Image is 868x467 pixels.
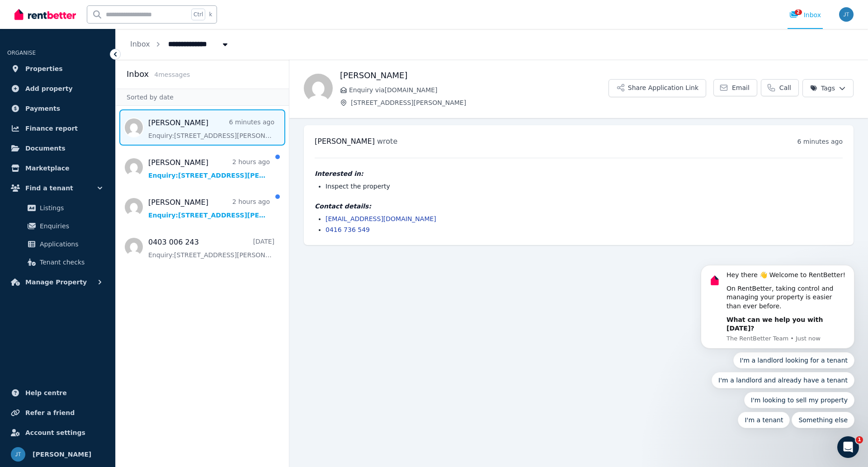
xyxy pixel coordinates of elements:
[340,69,609,82] h1: [PERSON_NAME]
[25,83,73,94] span: Add property
[7,139,108,157] a: Documents
[25,183,73,193] span: Find a tenant
[25,63,63,74] span: Properties
[11,447,25,462] img: Jacek Tomaka
[127,68,149,80] h2: Inbox
[25,103,60,114] span: Payments
[148,237,274,259] a: 0403 006 243[DATE]Enquiry:[STREET_ADDRESS][PERSON_NAME].
[315,202,843,211] h4: Contact details:
[25,143,66,154] span: Documents
[7,384,108,402] a: Help centre
[25,427,85,438] span: Account settings
[837,436,859,458] iframe: Intercom live chat
[7,119,108,137] a: Finance report
[40,257,101,268] span: Tenant checks
[7,99,108,118] a: Payments
[7,179,108,197] button: Find a tenant
[33,449,91,460] span: [PERSON_NAME]
[810,84,835,93] span: Tags
[11,217,104,235] a: Enquiries
[7,159,108,177] a: Marketplace
[7,404,108,422] a: Refer a friend
[154,71,190,78] span: 4 message s
[7,60,108,78] a: Properties
[191,9,205,20] span: Ctrl
[732,83,750,92] span: Email
[839,7,854,22] img: Jacek Tomaka
[349,85,609,94] span: Enquiry via [DOMAIN_NAME]
[25,387,67,398] span: Help centre
[609,79,706,97] button: Share Application Link
[25,123,78,134] span: Finance report
[713,79,757,96] a: Email
[304,74,333,103] img: Amalia Uribe
[11,253,104,271] a: Tenant checks
[25,277,87,288] span: Manage Property
[11,199,104,217] a: Listings
[795,9,802,15] span: 2
[116,29,244,60] nav: Breadcrumb
[315,137,375,146] span: [PERSON_NAME]
[148,118,274,140] a: [PERSON_NAME]6 minutes agoEnquiry:[STREET_ADDRESS][PERSON_NAME].
[797,138,843,145] time: 6 minutes ago
[351,98,609,107] span: [STREET_ADDRESS][PERSON_NAME]
[325,226,370,233] a: 0416 736 549
[802,79,854,97] button: Tags
[761,79,799,96] a: Call
[14,8,76,21] img: RentBetter
[130,40,150,48] a: Inbox
[7,80,108,98] a: Add property
[40,203,101,213] span: Listings
[40,221,101,231] span: Enquiries
[148,157,270,180] a: [PERSON_NAME]2 hours agoEnquiry:[STREET_ADDRESS][PERSON_NAME].
[209,11,212,18] span: k
[25,163,69,174] span: Marketplace
[7,424,108,442] a: Account settings
[315,169,843,178] h4: Interested in:
[25,407,75,418] span: Refer a friend
[7,50,36,56] span: ORGANISE
[116,89,289,106] div: Sorted by date
[325,182,843,191] li: Inspect the property
[325,215,436,222] a: [EMAIL_ADDRESS][DOMAIN_NAME]
[377,137,397,146] span: wrote
[7,273,108,291] button: Manage Property
[11,235,104,253] a: Applications
[779,83,791,92] span: Call
[687,175,868,443] iframe: Intercom notifications message
[148,197,270,220] a: [PERSON_NAME]2 hours agoEnquiry:[STREET_ADDRESS][PERSON_NAME].
[40,239,101,250] span: Applications
[116,106,289,269] nav: Message list
[789,10,821,19] div: Inbox
[856,436,863,443] span: 1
